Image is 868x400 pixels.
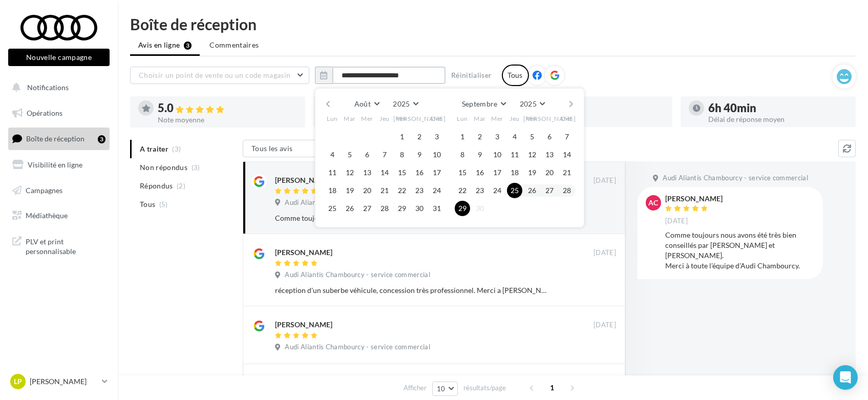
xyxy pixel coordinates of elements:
[394,165,410,180] button: 15
[665,195,723,202] div: [PERSON_NAME]
[275,320,332,330] div: [PERSON_NAME]
[524,165,540,180] button: 19
[542,147,557,162] button: 13
[27,83,69,92] span: Notifications
[8,49,110,66] button: Nouvelle campagne
[594,176,616,185] span: [DATE]
[6,102,112,124] a: Opérations
[507,129,522,144] button: 4
[389,97,422,111] button: 2025
[663,174,808,183] span: Audi Aliantis Chambourcy - service commercial
[377,165,392,180] button: 14
[559,129,575,144] button: 7
[447,69,496,81] button: Réinitialiser
[457,114,468,123] span: Lun
[507,147,522,162] button: 11
[559,165,575,180] button: 21
[26,235,105,257] span: PLV et print personnalisable
[30,376,98,387] p: [PERSON_NAME]
[524,129,540,144] button: 5
[26,211,68,220] span: Médiathèque
[6,154,112,176] a: Visibilité en ligne
[491,114,503,123] span: Mer
[8,372,110,391] a: LP [PERSON_NAME]
[472,183,488,198] button: 23
[665,217,688,226] span: [DATE]
[524,183,540,198] button: 26
[542,165,557,180] button: 20
[140,199,155,209] span: Tous
[412,129,427,144] button: 2
[458,97,510,111] button: Septembre
[98,135,105,143] div: 3
[27,109,62,117] span: Opérations
[833,365,858,390] div: Open Intercom Messenger
[394,147,410,162] button: 8
[474,114,486,123] span: Mar
[490,165,505,180] button: 17
[432,382,458,396] button: 10
[394,201,410,216] button: 29
[275,285,549,296] div: réception d'un suberbe véhicule, concession très professionnel. Merci a [PERSON_NAME] et [PERSON_...
[502,65,529,86] div: Tous
[431,114,443,123] span: Dim
[708,116,848,123] div: Délai de réponse moyen
[510,114,520,123] span: Jeu
[542,129,557,144] button: 6
[394,183,410,198] button: 22
[507,183,522,198] button: 25
[6,230,112,261] a: PLV et print personnalisable
[325,201,340,216] button: 25
[342,165,357,180] button: 12
[251,144,293,153] span: Tous les avis
[285,198,430,207] span: Audi Aliantis Chambourcy - service commercial
[327,114,338,123] span: Lun
[275,247,332,258] div: [PERSON_NAME]
[429,129,444,144] button: 3
[412,201,427,216] button: 30
[139,71,290,79] span: Choisir un point de vente ou un code magasin
[412,147,427,162] button: 9
[472,165,488,180] button: 16
[342,201,357,216] button: 26
[472,201,488,216] button: 30
[158,116,297,123] div: Note moyenne
[665,230,815,271] div: Comme toujours nous avons été très bien conseillés par [PERSON_NAME] et [PERSON_NAME]. Merci à to...
[455,147,470,162] button: 8
[6,180,112,201] a: Campagnes
[177,182,185,190] span: (2)
[455,129,470,144] button: 1
[325,183,340,198] button: 18
[559,183,575,198] button: 28
[359,147,375,162] button: 6
[463,383,506,393] span: résultats/page
[393,114,446,123] span: [PERSON_NAME]
[544,380,560,396] span: 1
[437,385,446,393] span: 10
[359,201,375,216] button: 27
[516,97,549,111] button: 2025
[377,201,392,216] button: 28
[429,165,444,180] button: 17
[455,165,470,180] button: 15
[429,147,444,162] button: 10
[412,183,427,198] button: 23
[6,77,108,98] button: Notifications
[344,114,356,123] span: Mar
[285,270,430,280] span: Audi Aliantis Chambourcy - service commercial
[359,165,375,180] button: 13
[26,134,84,143] span: Boîte de réception
[159,200,168,208] span: (5)
[542,183,557,198] button: 27
[490,147,505,162] button: 10
[342,183,357,198] button: 19
[412,165,427,180] button: 16
[525,102,664,114] div: 40 %
[359,183,375,198] button: 20
[594,248,616,258] span: [DATE]
[594,321,616,330] span: [DATE]
[507,165,522,180] button: 18
[325,165,340,180] button: 11
[462,99,498,108] span: Septembre
[649,198,659,208] span: AC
